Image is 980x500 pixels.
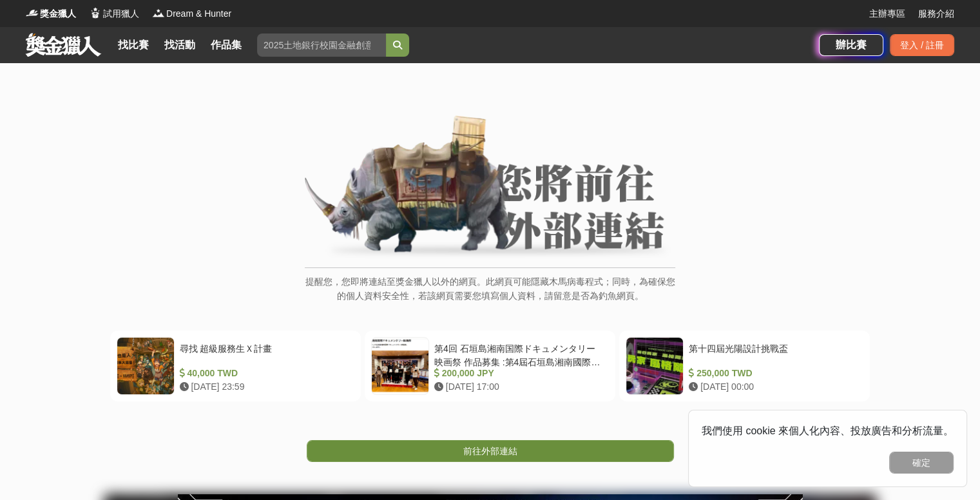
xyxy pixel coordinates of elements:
div: 第4回 石垣島湘南国際ドキュメンタリー映画祭 作品募集 :第4屆石垣島湘南國際紀錄片電影節作品徵集 [434,342,604,367]
div: 尋找 超級服務生Ｘ計畫 [180,342,349,367]
div: 250,000 TWD [689,367,858,380]
a: 尋找 超級服務生Ｘ計畫 40,000 TWD [DATE] 23:59 [110,331,361,401]
img: Logo [89,6,102,19]
div: [DATE] 23:59 [180,380,349,394]
span: 我們使用 cookie 來個人化內容、投放廣告和分析流量。 [702,425,954,436]
a: LogoDream & Hunter [152,7,231,21]
a: 找活動 [159,36,200,54]
img: Logo [152,6,165,19]
span: 試用獵人 [103,7,139,21]
img: External Link Banner [305,115,675,261]
a: 作品集 [206,36,247,54]
a: Logo獎金獵人 [26,7,76,21]
div: 第十四屆光陽設計挑戰盃 [689,342,858,367]
a: 前往外部連結 [307,440,674,462]
a: Logo試用獵人 [89,7,139,21]
input: 2025土地銀行校園金融創意挑戰賽：從你出發 開啟智慧金融新頁 [257,34,386,57]
a: 第十四屆光陽設計挑戰盃 250,000 TWD [DATE] 00:00 [619,331,870,401]
p: 提醒您，您即將連結至獎金獵人以外的網頁。此網頁可能隱藏木馬病毒程式；同時，為確保您的個人資料安全性，若該網頁需要您填寫個人資料，請留意是否為釣魚網頁。 [305,274,675,316]
a: 找比賽 [113,36,154,54]
span: 獎金獵人 [40,7,76,21]
a: 第4回 石垣島湘南国際ドキュメンタリー映画祭 作品募集 :第4屆石垣島湘南國際紀錄片電影節作品徵集 200,000 JPY [DATE] 17:00 [365,331,615,401]
div: 登入 / 註冊 [890,34,954,56]
span: Dream & Hunter [166,7,231,21]
div: 40,000 TWD [180,367,349,380]
div: [DATE] 17:00 [434,380,604,394]
img: Logo [26,6,39,19]
div: [DATE] 00:00 [689,380,858,394]
a: 主辦專區 [869,7,905,21]
span: 前往外部連結 [463,446,517,456]
a: 服務介紹 [918,7,954,21]
button: 確定 [889,452,954,474]
a: 辦比賽 [819,34,883,56]
div: 200,000 JPY [434,367,604,380]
